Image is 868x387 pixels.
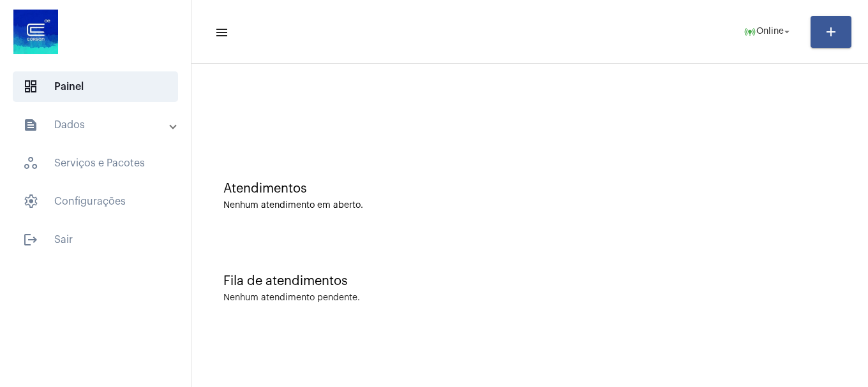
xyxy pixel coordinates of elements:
[23,194,38,209] span: sidenav icon
[13,148,178,179] span: Serviços e Pacotes
[736,19,800,45] button: Online
[10,6,61,57] img: d4669ae0-8c07-2337-4f67-34b0df7f5ae4.jpeg
[223,293,360,303] div: Nenhum atendimento pendente.
[744,26,756,38] mat-icon: online_prediction
[8,110,191,140] mat-expansion-panel-header: sidenav iconDados
[13,224,178,255] span: Sair
[13,186,178,217] span: Configurações
[23,79,38,94] span: sidenav icon
[223,201,836,210] div: Nenhum atendimento em aberto.
[13,71,178,102] span: Painel
[214,25,227,40] mat-icon: sidenav icon
[781,26,793,38] mat-icon: arrow_drop_down
[23,117,38,133] mat-icon: sidenav icon
[23,232,38,247] mat-icon: sidenav icon
[823,24,839,40] mat-icon: add
[23,156,38,171] span: sidenav icon
[223,274,836,288] div: Fila de atendimentos
[223,182,836,196] div: Atendimentos
[756,27,784,36] span: Online
[23,117,170,133] mat-panel-title: Dados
